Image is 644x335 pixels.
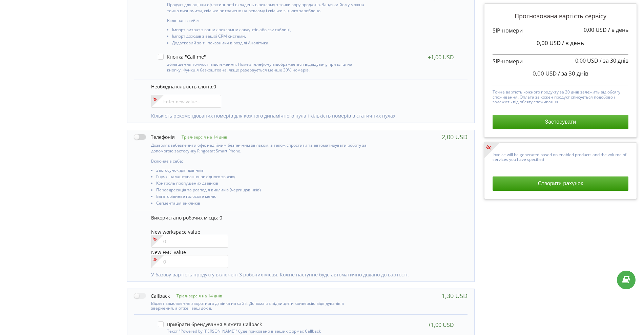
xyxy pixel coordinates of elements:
span: 0,00 USD [575,57,598,64]
p: Прогнозована вартість сервісу [493,12,628,21]
input: 0 [151,255,229,268]
p: Включає в себе: [151,158,368,164]
p: Кількість рекомендованих номерів для кожного динамічного пула і кількість номерів в статичних пулах. [151,112,461,119]
span: Використано робочих місць: 0 [151,214,222,221]
div: +1,00 USD [428,54,454,61]
p: Точна вартість кожного продукту за 30 днів залежить від обсягу споживання. Оплата за кожен продук... [493,88,628,104]
button: Створити рахунок [493,176,628,191]
li: Контроль пропущених дзвінків [156,181,368,187]
input: Enter new value... [151,95,221,108]
span: New FMC value [151,249,186,255]
span: 0,00 USD [537,39,561,47]
p: Дозволяє забезпечити офіс надійним безпечним зв'язком, а також спростити та автоматизувати роботу... [151,142,368,154]
div: Віджет замовлення зворотного дзвінка на сайті. Допомагає підвищити конверсію відвідувачів в зверн... [134,299,368,311]
label: Телефонія [134,133,175,141]
li: Додатковий звіт і показники в розділі Аналітика. [172,41,365,47]
p: Включає в себе: [167,18,365,23]
p: SIP-номери [493,58,628,65]
li: Переадресація та розподіл викликів (черги дзвінків) [156,188,368,194]
li: Застосунок для дзвінків [156,168,368,174]
li: Імпорт витрат з ваших рекламних акаунтів або csv таблиці, [172,27,365,34]
li: Гнучкі налаштування вихідного зв'язку [156,174,368,181]
label: Callback [134,292,170,299]
span: New workspace value [151,229,200,235]
span: 0,00 USD [533,69,557,77]
li: Сегментація викликів [156,201,368,207]
span: / за 30 днів [558,69,588,77]
li: Багаторівневе голосове меню [156,194,368,201]
li: Імпорт доходів з вашої CRM системи, [172,34,365,40]
p: Продукт для оцінки ефективності вкладень в рекламу з точки зору продажів. Завдяки йому можна точн... [167,2,365,13]
p: Тріал-версія на 14 днів [175,134,227,140]
div: +1,00 USD [428,321,454,328]
p: Необхідна кількість слотів: [151,83,461,90]
p: SIP-номери [493,27,628,35]
p: Invoice will be generated based on enabled products and the volume of services you have specified [493,151,628,162]
div: 2,00 USD [442,133,468,140]
span: / в день [562,39,584,47]
span: 0,00 USD [584,26,607,34]
label: Прибрати брендування віджета Callback [158,321,262,327]
div: 1,30 USD [442,292,468,299]
p: Тріал-версія на 14 днів [170,293,222,299]
button: Застосувати [493,115,628,129]
input: 0 [151,235,229,248]
label: Кнопка "Call me" [158,54,206,60]
p: Збільшення точності відстеження. Номер телефону відображається відвідувачу при кліці на кнопку. Ф... [167,61,365,73]
span: 0 [213,83,216,90]
span: / в день [608,26,628,34]
p: У базову вартість продукту включені 3 робочих місця. Кожне наступне буде автоматично додано до ва... [151,271,461,278]
div: Текст "Powered by [PERSON_NAME]" буде приховано в ваших формах Callback [158,327,365,334]
span: / за 30 днів [600,57,628,64]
